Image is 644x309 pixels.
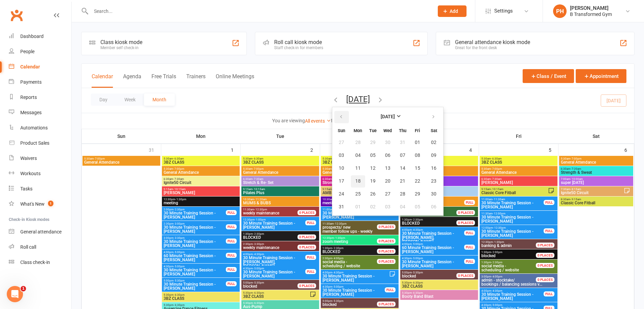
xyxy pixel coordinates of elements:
[431,166,436,171] span: 16
[322,208,385,211] span: 11:00am
[9,90,71,105] a: Reports
[412,218,423,221] span: - 2:30pm
[400,204,405,210] span: 04
[226,239,237,244] div: FULL
[351,175,365,187] button: 18
[339,140,344,145] span: 27
[431,128,437,133] small: Saturday
[9,120,71,136] a: Automations
[8,7,25,24] a: Clubworx
[491,178,502,181] span: - 7:30am
[163,198,238,201] span: 12:30pm
[355,166,361,171] span: 11
[370,191,376,197] span: 26
[570,178,583,181] span: - 10:00am
[339,204,344,210] span: 31
[481,191,548,195] span: Classic Core Fitball
[481,167,556,170] span: 5:30am
[297,234,316,240] div: 0 PLACES
[402,231,464,244] span: 30 Minute Training Session - [PERSON_NAME], [PERSON_NAME]...
[351,162,365,174] button: 11
[410,162,425,174] button: 15
[346,95,370,104] button: [DATE]
[9,197,71,212] a: What's New1
[20,110,42,115] div: Messages
[322,191,397,195] span: AMB With [PERSON_NAME]
[274,45,323,50] div: Staff check-in for members
[9,136,71,151] a: Product Sales
[243,160,318,164] span: 3BZ CLASS
[163,157,238,160] span: 5:30am
[494,3,513,19] span: Settings
[254,198,267,201] span: - 11:20am
[173,188,186,191] span: - 10:15am
[570,188,581,191] span: - 8:15am
[163,191,238,195] span: [PERSON_NAME]
[253,167,264,170] span: - 7:00pm
[173,178,184,181] span: - 7:30am
[553,4,567,18] div: PH
[431,153,436,158] span: 09
[243,243,306,246] span: 2:30pm
[243,221,306,229] span: 30 Minute Training Session - [PERSON_NAME]
[320,129,400,143] th: Wed
[297,210,316,215] div: 0 PLACES
[570,5,612,11] div: [PERSON_NAME]
[385,179,390,184] span: 20
[351,201,365,213] button: 01
[370,179,376,184] span: 19
[415,204,420,210] span: 05
[82,129,161,143] th: Sun
[20,140,49,146] div: Product Sales
[9,44,71,59] a: People
[173,208,185,211] span: - 2:30pm
[481,170,556,174] span: General Attendance
[173,157,184,160] span: - 6:30am
[624,144,634,155] div: 6
[255,218,266,221] span: - 1:00pm
[415,166,420,171] span: 15
[481,178,556,181] span: 6:30am
[322,188,397,191] span: 9:15am
[20,244,36,250] div: Roll call
[20,186,32,191] div: Tasks
[100,39,142,45] div: Class kiosk mode
[412,228,423,231] span: - 4:30pm
[396,162,410,174] button: 14
[274,39,323,45] div: Roll call kiosk mode
[491,188,503,191] span: - 10:15am
[20,260,50,265] div: Class check-in
[163,178,238,181] span: 6:30am
[9,224,71,240] a: General attendance kiosk mode
[576,69,626,83] button: Appointment
[493,241,504,244] span: - 1:30pm
[560,178,632,181] span: 7:00am
[84,160,159,164] span: General Attendance
[163,160,238,164] span: 3BZ CLASS
[333,137,350,149] button: 27
[272,118,305,123] strong: You are viewing
[254,208,267,211] span: - 12:30pm
[322,170,397,174] span: General Attendance
[396,188,410,200] button: 28
[305,220,316,225] div: FULL
[322,181,397,185] span: StrongHER
[455,39,530,45] div: General attendance kiosk mode
[243,235,261,240] span: BLOCKED
[149,144,161,155] div: 31
[410,188,425,200] button: 29
[456,220,475,225] div: 0 PLACES
[536,243,554,248] div: 0 PLACES
[163,188,238,191] span: 9:15am
[570,157,581,160] span: - 7:00pm
[410,175,425,187] button: 22
[20,201,45,207] div: What's New
[366,162,380,174] button: 12
[322,178,397,181] span: 6:30am
[243,170,318,174] span: General Attendance
[425,149,443,162] button: 09
[455,45,530,50] div: Great for the front desk
[338,128,345,133] small: Sunday
[370,204,376,210] span: 02
[9,166,71,181] a: Workouts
